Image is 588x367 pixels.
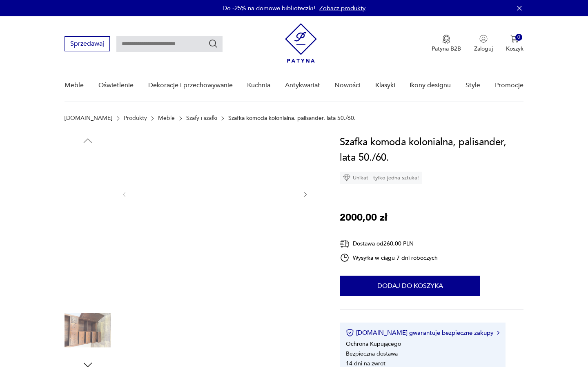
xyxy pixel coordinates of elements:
button: [DOMAIN_NAME] gwarantuje bezpieczne zakupy [346,329,499,337]
a: [DOMAIN_NAME] [65,115,112,122]
a: Klasyki [375,70,395,101]
a: Style [465,70,480,101]
a: Szafy i szafki [186,115,217,122]
a: Dekoracje i przechowywanie [148,70,233,101]
img: Ikona dostawy [340,239,350,249]
a: Zobacz produkty [319,4,365,12]
a: Promocje [495,70,523,101]
button: Szukaj [208,39,218,49]
p: Do -25% na domowe biblioteczki! [223,4,315,12]
img: Zdjęcie produktu Szafka komoda kolonialna, palisander, lata 50./60. [65,151,111,197]
img: Ikona koszyka [510,35,519,43]
a: Nowości [334,70,361,101]
img: Ikona medalu [442,35,450,44]
img: Patyna - sklep z meblami i dekoracjami vintage [285,23,317,63]
p: Patyna B2B [432,45,461,53]
button: Zaloguj [474,35,493,53]
div: Wysyłka w ciągu 7 dni roboczych [340,253,438,263]
a: Meble [158,115,175,122]
h1: Szafka komoda kolonialna, palisander, lata 50./60. [340,135,523,166]
p: Zaloguj [474,45,493,53]
img: Zdjęcie produktu Szafka komoda kolonialna, palisander, lata 50./60. [65,307,111,354]
button: 0Koszyk [506,35,523,53]
a: Ikona medaluPatyna B2B [432,35,461,53]
li: Bezpieczna dostawa [346,350,398,358]
img: Zdjęcie produktu Szafka komoda kolonialna, palisander, lata 50./60. [136,135,294,253]
img: Zdjęcie produktu Szafka komoda kolonialna, palisander, lata 50./60. [65,203,111,250]
a: Ikony designu [410,70,451,101]
li: Ochrona Kupującego [346,340,401,348]
a: Meble [65,70,84,101]
a: Antykwariat [285,70,320,101]
a: Produkty [124,115,147,122]
button: Dodaj do koszyka [340,276,480,296]
p: Szafka komoda kolonialna, palisander, lata 50./60. [228,115,356,122]
img: Ikona certyfikatu [346,329,354,337]
img: Ikona strzałki w prawo [497,331,499,335]
a: Sprzedawaj [65,42,110,47]
a: Oświetlenie [98,70,134,101]
div: 0 [515,34,522,41]
img: Ikonka użytkownika [479,35,488,43]
div: Dostawa od 260,00 PLN [340,239,438,249]
a: Kuchnia [247,70,270,101]
img: Zdjęcie produktu Szafka komoda kolonialna, palisander, lata 50./60. [65,255,111,301]
p: 2000,00 zł [340,210,387,226]
p: Koszyk [506,45,523,53]
button: Patyna B2B [432,35,461,53]
div: Unikat - tylko jedna sztuka! [340,172,422,184]
button: Sprzedawaj [65,36,110,51]
img: Ikona diamentu [343,174,350,181]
